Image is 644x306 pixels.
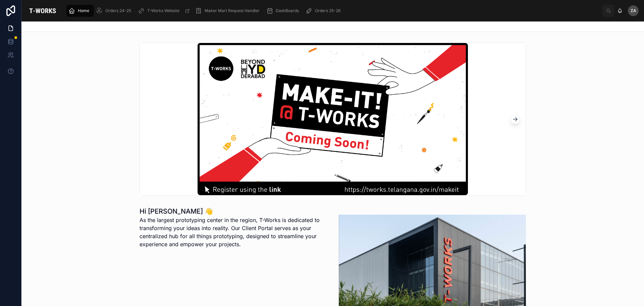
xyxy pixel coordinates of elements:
[147,8,179,13] span: T-Works Website
[64,3,602,18] div: scrollable content
[27,5,58,16] img: App logo
[631,8,636,13] span: Za
[105,8,131,13] span: Orders 24-25
[66,5,94,17] a: Home
[140,207,327,216] h1: Hi [PERSON_NAME] 👋
[136,5,193,17] a: T-Works Website
[205,8,260,13] span: Maker Mart Request Handler
[276,8,299,13] span: DashBoards
[198,43,468,195] img: make-it-oming-soon-09-10.jpg
[193,5,264,17] a: Maker Mart Request Handler
[315,8,340,13] span: Orders 25-26
[264,5,304,17] a: DashBoards
[304,5,345,17] a: Orders 25-26
[94,5,136,17] a: Orders 24-25
[140,216,327,248] p: As the largest prototyping center in the region, T-Works is dedicated to transforming your ideas ...
[78,8,89,13] span: Home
